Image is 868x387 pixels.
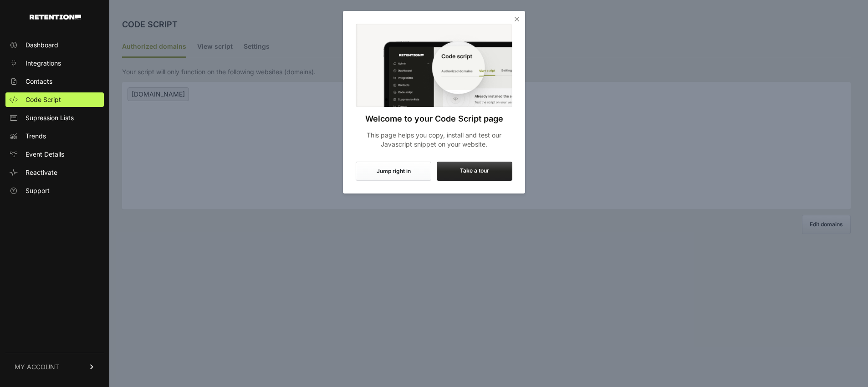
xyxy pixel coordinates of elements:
[26,168,57,177] span: Reactivate
[26,113,74,122] span: Supression Lists
[5,165,104,180] a: Reactivate
[356,131,512,149] p: This page helps you copy, install and test our Javascript snippet on your website.
[5,183,104,198] a: Support
[5,38,104,52] a: Dashboard
[26,132,46,141] span: Trends
[512,15,521,24] i: Close
[5,353,104,381] a: MY ACCOUNT
[26,41,58,50] span: Dashboard
[26,59,61,68] span: Integrations
[5,129,104,143] a: Trends
[26,150,64,159] span: Event Details
[437,162,512,181] label: Take a tour
[5,74,104,89] a: Contacts
[30,15,81,20] img: Retention.com
[5,56,104,71] a: Integrations
[15,362,59,372] span: MY ACCOUNT
[5,92,104,107] a: Code Script
[26,77,52,86] span: Contacts
[356,24,512,107] img: Code Script Onboarding
[356,162,431,181] button: Jump right in
[356,112,512,125] h3: Welcome to your Code Script page
[5,147,104,162] a: Event Details
[26,186,50,195] span: Support
[5,111,104,125] a: Supression Lists
[26,95,61,104] span: Code Script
